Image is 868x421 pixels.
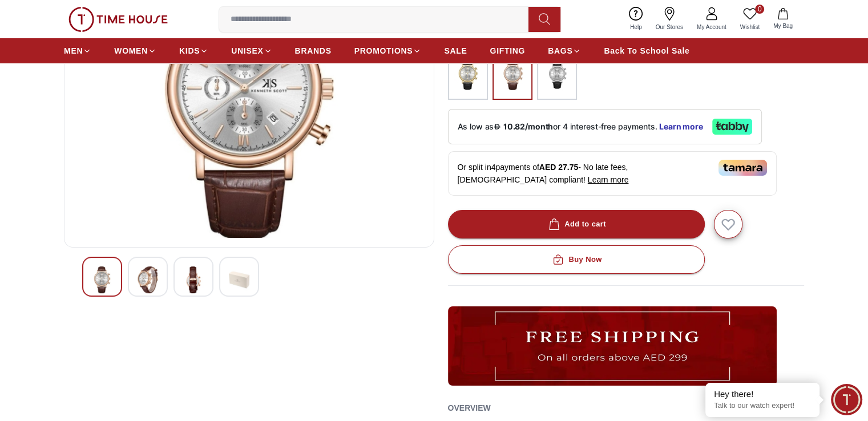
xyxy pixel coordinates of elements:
span: AED 27.75 [539,163,578,172]
img: Kenneth Scott Men's White Dial Chrono & Multi Function Watch - K23151-GLBW [229,266,249,293]
img: ... [454,56,482,95]
img: ... [543,56,571,95]
a: BRANDS [295,41,332,61]
span: 0 [755,5,764,14]
img: Tamara [718,160,767,176]
a: Help [623,5,649,34]
a: BAGS [548,41,581,61]
span: Back To School Sale [604,45,689,56]
div: Add to cart [546,218,606,231]
span: SALE [444,45,467,56]
span: GIFTING [490,45,525,56]
img: Kenneth Scott Men's White Dial Chrono & Multi Function Watch - K23151-GLBW [138,266,158,293]
a: UNISEX [231,41,272,61]
a: 0Wishlist [733,5,766,34]
button: Add to cart [448,210,705,238]
img: Kenneth Scott Men's White Dial Chrono & Multi Function Watch - K23151-GLBW [183,266,204,293]
span: Help [625,23,647,31]
span: MEN [64,45,83,56]
a: MEN [64,41,91,61]
img: ... [68,7,168,32]
span: PROMOTIONS [354,45,413,56]
img: ... [498,56,527,95]
a: GIFTING [490,41,525,61]
span: Learn more [588,175,629,184]
a: SALE [444,41,467,61]
a: PROMOTIONS [354,41,422,61]
a: Our Stores [649,5,690,34]
span: BRANDS [295,45,332,56]
a: WOMEN [114,41,156,61]
button: Buy Now [448,245,705,274]
span: My Bag [769,22,797,30]
button: My Bag [766,6,800,33]
span: UNISEX [231,45,263,56]
h2: Overview [448,399,491,416]
a: KIDS [179,41,208,61]
img: ... [448,306,777,385]
p: Talk to our watch expert! [714,401,811,411]
div: Chat Widget [831,384,862,415]
div: Or split in 4 payments of - No late fees, [DEMOGRAPHIC_DATA] compliant! [448,151,777,196]
span: WOMEN [114,45,148,56]
span: KIDS [179,45,200,56]
img: Kenneth Scott Men's White Dial Chrono & Multi Function Watch - K23151-GLBW [92,266,112,293]
div: Hey there! [714,388,811,400]
span: Wishlist [736,23,764,31]
a: Back To School Sale [604,41,689,61]
span: Our Stores [651,23,688,31]
div: Buy Now [550,253,601,266]
span: BAGS [548,45,572,56]
span: My Account [692,23,731,31]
